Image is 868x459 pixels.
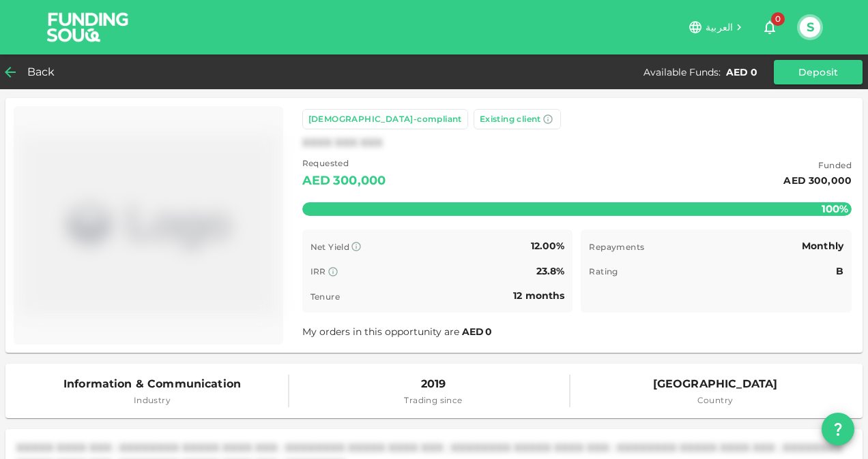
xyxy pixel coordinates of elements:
span: 0 [771,12,785,26]
div: Available Funds : [643,65,721,79]
span: Trading since [404,394,462,407]
button: S [800,17,820,37]
span: Country [653,394,778,407]
span: Information & Communication [63,375,241,394]
div: AED 0 [726,65,757,79]
span: [GEOGRAPHIC_DATA] [653,375,778,394]
span: Net Yield [310,242,350,252]
img: Marketplace Logo [19,112,278,339]
span: 12.00% [531,240,565,252]
span: Industry [63,394,241,407]
span: 12 months [513,289,564,302]
span: 2019 [404,375,462,394]
span: Existing client [480,114,541,124]
span: Back [27,63,55,82]
span: Repayments [589,242,644,252]
button: 0 [756,14,783,41]
button: question [822,413,854,445]
span: 0 [485,326,492,338]
button: Deposit [774,60,863,84]
span: 23.8% [536,265,565,277]
div: [DEMOGRAPHIC_DATA]-compliant [308,112,462,126]
span: Monthly [802,240,843,252]
span: Rating [589,266,618,276]
div: XXXX XXX XXX [302,135,383,151]
span: AED [462,326,484,338]
span: العربية [706,21,733,33]
span: B [836,265,843,277]
span: IRR [310,266,326,276]
span: My orders in this opportunity are [302,326,493,338]
span: Requested [302,157,386,170]
span: Funded [783,159,852,172]
span: Tenure [310,291,340,302]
